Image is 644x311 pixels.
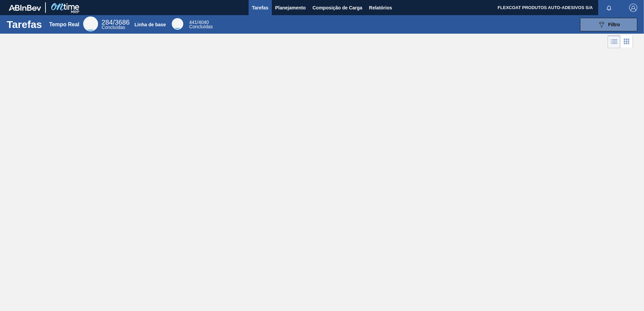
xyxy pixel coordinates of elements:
[252,4,268,12] span: Tarefas
[189,20,197,25] span: 441
[189,24,213,29] span: Concluídas
[189,20,213,29] div: Base Line
[608,22,620,27] span: Filtro
[275,4,306,12] span: Planejamento
[49,22,79,28] div: Tempo Real
[598,3,620,12] button: Notificações
[608,35,620,48] div: Visão em Lista
[7,21,42,28] h1: Tarefas
[313,4,362,12] span: Composição de Carga
[102,20,130,30] div: Real Time
[102,19,113,26] span: 284
[198,20,209,25] font: 4040
[102,19,130,26] span: /
[620,35,633,48] div: Visão em Cards
[83,16,98,31] div: Real Time
[189,20,209,25] span: /
[369,4,392,12] span: Relatórios
[9,5,41,11] img: TNhmsLtSVTkK8tSr43FrP2fwEKptu5GPRR3wAAAABJRU5ErkJggg==
[134,22,166,27] div: Linha de base
[115,19,130,26] font: 3686
[580,18,637,31] button: Filtro
[172,18,183,30] div: Base Line
[102,25,125,30] span: Concluídas
[629,4,637,12] img: Logout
